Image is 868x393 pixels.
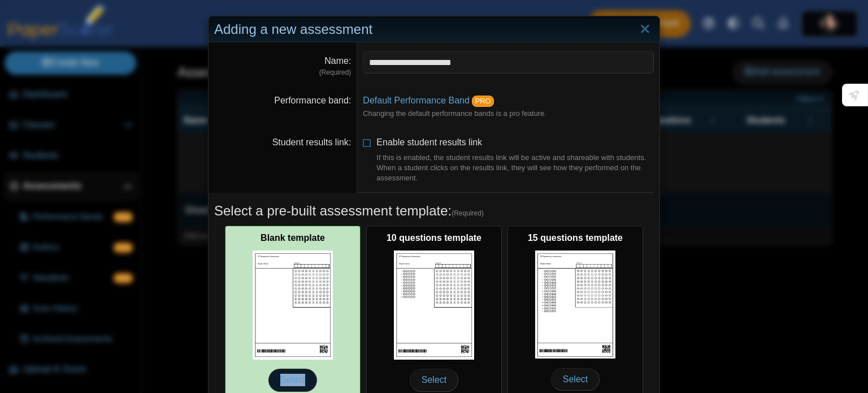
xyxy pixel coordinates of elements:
[274,96,351,105] label: Performance band
[376,153,654,184] div: If this is enabled, the student results link will be active and shareable with students. When a s...
[214,201,654,221] h5: Select a pre-built assessment template:
[535,251,615,359] img: scan_sheet_15_questions.png
[363,96,470,105] a: Default Performance Band
[214,68,351,77] dfn: (Required)
[472,96,494,107] a: PRO
[528,233,623,243] b: 15 questions template
[363,109,546,118] small: Changing the default performance bands is a pro feature.
[272,137,351,147] label: Student results link
[261,233,325,243] b: Blank template
[636,20,654,39] a: Close
[452,209,484,218] span: (Required)
[410,369,458,391] span: Select
[268,369,317,391] span: Select
[394,251,474,360] img: scan_sheet_10_questions.png
[209,16,659,43] div: Adding a new assessment
[253,251,333,360] img: scan_sheet_blank.png
[324,56,351,66] label: Name
[551,368,600,391] span: Select
[387,233,481,243] b: 10 questions template
[376,137,654,183] span: Enable student results link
